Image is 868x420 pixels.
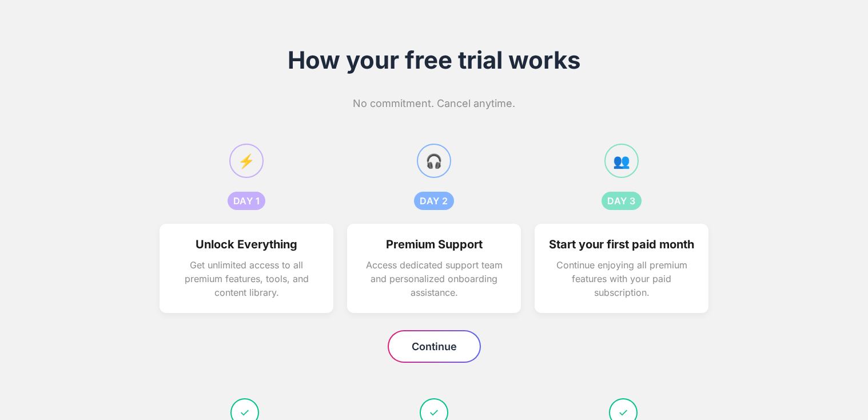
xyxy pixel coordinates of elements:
p: Continue enjoying all premium features with your paid subscription. [548,258,695,299]
div: DAY 3 [602,192,642,210]
h1: How your free trial works [160,46,708,74]
p: Access dedicated support team and personalized onboarding assistance. [361,258,507,299]
div: DAY 1 [228,192,266,210]
h3: Unlock Everything [173,237,320,251]
p: No commitment. Cancel anytime. [160,97,708,109]
h3: Premium Support [361,237,507,251]
button: Continue [389,331,480,362]
p: Get unlimited access to all premium features, tools, and content library. [173,258,320,299]
div: 🎧 [417,144,451,178]
div: DAY 2 [414,192,454,210]
div: ⚡ [229,144,264,178]
div: 👥 [604,144,639,178]
h3: Start your first paid month [548,237,695,251]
